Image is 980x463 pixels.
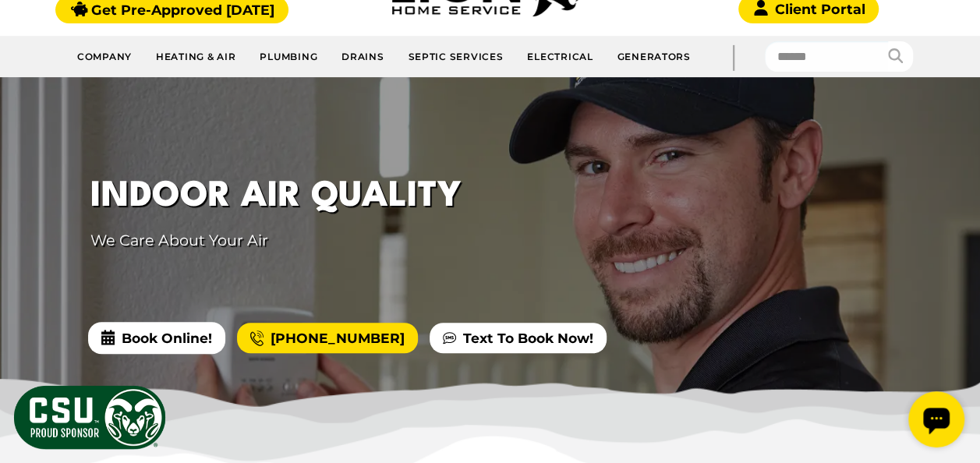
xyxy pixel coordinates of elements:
a: Septic Services [396,42,515,71]
a: Generators [605,42,702,71]
img: CSU Sponsor Badge [12,383,168,451]
a: Electrical [515,42,605,71]
h1: Indoor Air Quality [90,171,658,223]
a: Plumbing [248,42,330,71]
div: | [702,36,765,77]
a: Text To Book Now! [430,323,607,354]
a: Heating & Air [144,42,248,71]
p: We Care About Your Air [90,229,658,252]
div: Open chat widget [6,6,62,62]
a: Company [65,42,144,71]
a: [PHONE_NUMBER] [237,323,418,354]
span: Book Online! [88,322,225,353]
a: Drains [330,42,396,71]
